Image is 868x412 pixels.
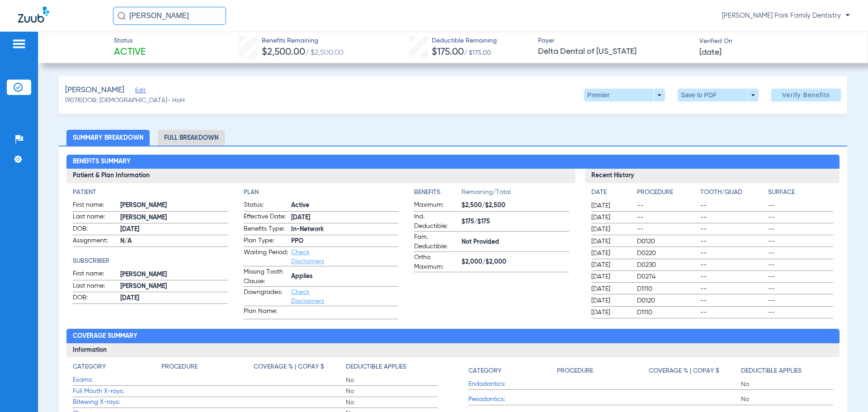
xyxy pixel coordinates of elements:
[432,36,497,46] span: Deductible Remaining
[700,249,765,258] span: --
[414,253,458,272] span: Ortho Maximum:
[291,289,324,304] a: Check Disclaimers
[637,237,697,246] span: D0120
[699,37,853,46] span: Verified On
[244,200,288,211] span: Status:
[73,293,117,304] span: DOB:
[637,260,697,270] span: D0230
[462,188,569,200] span: Remaining/Total
[66,155,839,169] h2: Benefits Summary
[700,237,765,246] span: --
[291,201,398,210] span: Active
[73,362,106,372] h4: Category
[768,308,833,317] span: --
[591,213,629,222] span: [DATE]
[768,272,833,281] span: --
[741,366,802,376] h4: Deductible Applies
[244,212,288,223] span: Effective Date:
[462,217,569,227] span: $175/$175
[700,225,765,234] span: --
[73,256,227,266] app-breakdown-title: Subscriber
[768,237,833,246] span: --
[120,270,227,279] span: [PERSON_NAME]
[73,269,117,280] span: First name:
[291,225,398,234] span: In-Network
[591,188,629,200] app-breakdown-title: Date
[262,36,344,46] span: Benefits Remaining
[700,213,765,222] span: --
[768,188,833,200] app-breakdown-title: Surface
[120,294,227,303] span: [DATE]
[65,96,185,105] span: (9078) DOB: [DEMOGRAPHIC_DATA] - HoH
[73,398,161,407] span: Bitewing X-rays:
[700,296,765,305] span: --
[73,236,117,247] span: Assignment:
[113,7,226,25] input: Search for patients
[591,272,629,281] span: [DATE]
[244,288,288,306] span: Downgrades:
[291,249,324,265] a: Check Disclaimers
[291,237,398,246] span: PPO
[700,308,765,317] span: --
[73,362,161,375] app-breakdown-title: Category
[700,201,765,210] span: --
[120,225,227,234] span: [DATE]
[73,200,117,211] span: First name:
[637,249,697,258] span: D0220
[158,130,225,146] li: Full Breakdown
[244,224,288,235] span: Benefits Type:
[591,225,629,234] span: [DATE]
[741,362,833,379] app-breakdown-title: Deductible Applies
[468,362,557,379] app-breakdown-title: Category
[584,89,665,101] button: Premier
[65,85,124,96] span: [PERSON_NAME]
[557,366,593,376] h4: Procedure
[244,236,288,247] span: Plan Type:
[637,188,697,197] h4: Procedure
[161,362,254,375] app-breakdown-title: Procedure
[768,225,833,234] span: --
[244,248,288,266] span: Waiting Period:
[73,387,161,396] span: Full Mouth X-rays:
[637,284,697,294] span: D1110
[114,36,146,46] span: Status
[700,260,765,270] span: --
[432,47,464,57] span: $175.00
[637,272,697,281] span: D0274
[700,188,765,200] app-breakdown-title: Tooth/Quad
[262,47,305,57] span: $2,500.00
[722,11,850,20] span: [PERSON_NAME] Park Family Dentistry
[346,362,438,375] app-breakdown-title: Deductible Applies
[73,375,161,385] span: Exams:
[73,188,227,197] h4: Patient
[73,281,117,292] span: Last name:
[768,284,833,294] span: --
[346,362,406,372] h4: Deductible Applies
[120,282,227,291] span: [PERSON_NAME]
[591,249,629,258] span: [DATE]
[254,362,324,372] h4: Coverage % | Copay $
[591,284,629,294] span: [DATE]
[414,232,458,251] span: Fam. Deductible:
[346,398,438,407] span: No
[161,362,198,372] h4: Procedure
[768,260,833,270] span: --
[768,296,833,305] span: --
[591,201,629,210] span: [DATE]
[468,395,557,404] span: Periodontics:
[768,213,833,222] span: --
[771,89,841,101] button: Verify Benefits
[462,201,569,210] span: $2,500/$2,500
[538,36,692,46] span: Payer
[741,380,833,389] span: No
[637,225,697,234] span: --
[118,12,126,20] img: Search Icon
[768,188,833,197] h4: Surface
[591,188,629,197] h4: Date
[291,272,398,281] span: Applies
[637,201,697,210] span: --
[120,237,227,246] span: N/A
[468,366,501,376] h4: Category
[114,46,146,59] span: Active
